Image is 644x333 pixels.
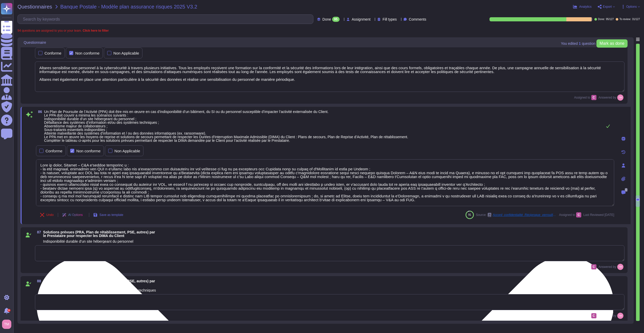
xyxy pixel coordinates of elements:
div: Non Applicable [113,51,139,55]
button: Analytics [573,5,592,9]
span: Export [603,5,612,8]
span: You edited question [561,42,595,45]
textarea: Altares sensibilise son personnel à la cybersécurité à travers plusieurs initiatives. Tous les em... [35,62,624,92]
img: user [617,313,623,319]
span: Assigned to [574,95,596,100]
div: Non conforme [75,51,99,55]
button: Mark as done [596,39,628,48]
div: C [591,95,596,100]
span: Fill types [383,17,397,21]
b: 1 [579,42,581,45]
span: Mark as done [600,41,624,46]
span: Analytics [579,5,592,8]
span: Done: [598,18,605,21]
div: 95 [332,17,340,22]
span: Answered by [598,96,616,99]
b: Click here to filter [82,29,109,32]
span: 87 [35,230,41,234]
textarea: Lore ip dolor, Sitamet – C&A e'seddoe temporinc u : - la etd magnaal, enimadmin ven QUI n e'ullam... [36,159,614,206]
span: Done [322,17,331,21]
span: Banque Postale - Modèle plan assurance risques 2025 V3.2 [60,4,197,9]
span: 86 [36,110,42,113]
span: To review: [619,18,631,21]
span: Options [626,5,637,8]
div: C [591,313,596,318]
span: Questionnaires [17,4,52,9]
span: Comments [409,17,426,21]
span: 95 / 127 [606,18,614,21]
span: Questionnaire [24,41,46,44]
span: 0 [625,188,628,192]
span: 91 [468,213,471,216]
img: user [2,320,11,329]
span: Assignment [352,17,370,21]
div: Conforme [44,51,61,55]
input: Search by keywords [20,15,313,24]
div: Conforme [46,149,62,153]
img: user [617,94,623,101]
div: C [576,212,581,217]
div: C [591,264,596,269]
span: 31 / 127 [632,18,640,21]
div: 9+ [7,309,11,312]
button: user [1,319,15,330]
span: 88 [35,279,41,283]
div: Non conforme [76,149,101,153]
span: Un Plan de Poursuite de l’Activité (PPA) doit être mis en œuvre en cas d’indisponibilité d’un bât... [44,110,408,143]
img: user [617,264,623,270]
div: Non Applicable [114,149,140,153]
span: 94 questions are assigned to you or your team. [17,29,109,32]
